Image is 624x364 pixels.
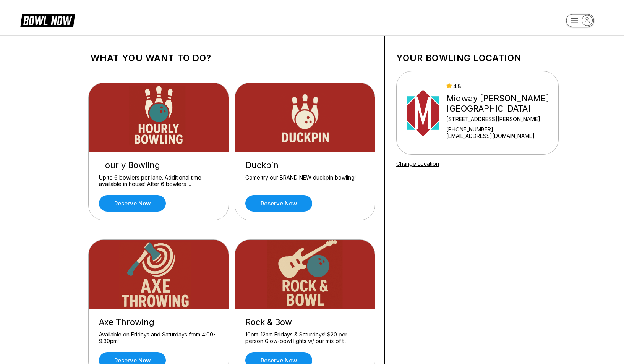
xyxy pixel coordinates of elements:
[99,317,218,327] div: Axe Throwing
[446,116,555,122] div: [STREET_ADDRESS][PERSON_NAME]
[99,331,218,345] div: Available on Fridays and Saturdays from 4:00-9:30pm!
[245,174,365,188] div: Come try our BRAND NEW duckpin bowling!
[446,126,555,133] div: [PHONE_NUMBER]
[407,84,440,142] img: Midway Bowling - Carlisle
[99,160,218,170] div: Hourly Bowling
[99,174,218,188] div: Up to 6 bowlers per lane. Additional time available in house! After 6 bowlers ...
[446,83,555,89] div: 4.8
[446,133,555,139] a: [EMAIL_ADDRESS][DOMAIN_NAME]
[99,195,166,212] a: Reserve now
[235,83,376,152] img: Duckpin
[396,160,439,167] a: Change Location
[245,160,365,170] div: Duckpin
[396,53,559,63] h1: Your bowling location
[89,83,229,152] img: Hourly Bowling
[446,93,555,114] div: Midway [PERSON_NAME][GEOGRAPHIC_DATA]
[89,240,229,309] img: Axe Throwing
[245,195,312,212] a: Reserve now
[91,53,373,63] h1: What you want to do?
[245,331,365,345] div: 10pm-12am Fridays & Saturdays! $20 per person Glow-bowl lights w/ our mix of t ...
[245,317,365,327] div: Rock & Bowl
[235,240,376,309] img: Rock & Bowl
